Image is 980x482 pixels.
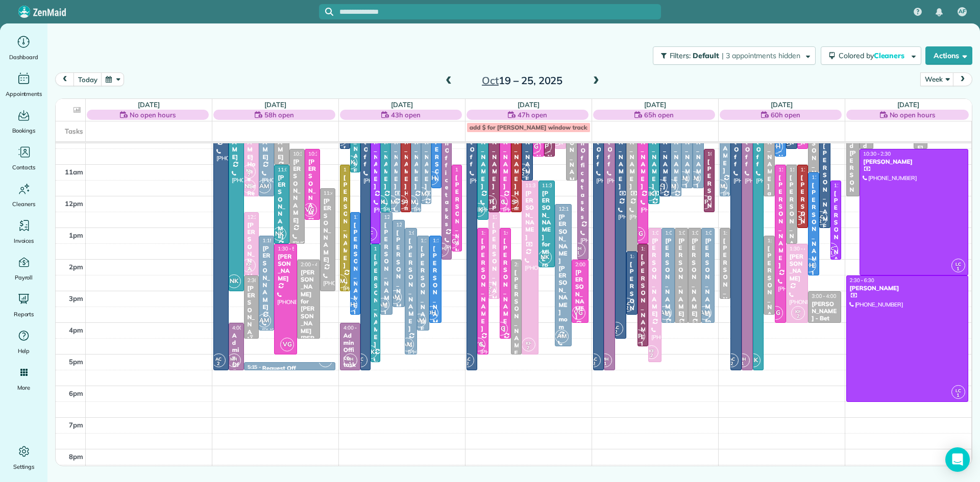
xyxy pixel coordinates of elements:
small: 2 [621,303,634,313]
span: 1:30 - 4:00 [790,245,814,252]
div: [PERSON_NAME] [678,237,685,318]
div: Notifications [928,1,950,23]
span: VG [280,338,294,351]
h2: 19 – 25, 2025 [458,75,586,86]
span: 1:00 - 4:00 [678,230,703,236]
small: 1 [737,359,749,369]
span: DH [344,298,357,312]
span: 12:45 - 3:30 [396,221,424,228]
span: AM [404,195,418,209]
span: KF [246,261,252,267]
small: 1 [364,233,377,242]
span: 12:30 - 3:15 [492,214,520,220]
span: Colored by [839,51,908,60]
span: 1:30 - 5:15 [374,245,399,252]
span: NK [643,187,656,201]
span: MH [575,245,582,251]
span: 2:00 - 4:00 [575,261,600,268]
span: NK [363,345,377,359]
small: 2 [725,359,738,369]
div: [PERSON_NAME] [262,245,271,311]
span: AM [676,171,690,185]
div: [PERSON_NAME] [789,253,805,283]
span: AM [658,306,672,320]
span: 11:00 - 1:30 [278,166,305,173]
span: 3:00 - 4:00 [812,293,836,299]
div: [PERSON_NAME] for [PERSON_NAME] [PERSON_NAME] [300,269,317,364]
a: Payroll [4,254,43,283]
svg: Focus search [325,8,333,16]
div: [PERSON_NAME] [834,190,839,285]
span: 4:00 - 5:30 [344,324,368,331]
span: AM [687,171,701,185]
span: AC [624,300,630,306]
small: 1 [952,264,965,274]
span: 47h open [518,110,547,120]
a: [DATE] [897,100,919,109]
span: 11:00 - 1:00 [801,166,828,173]
div: [PERSON_NAME] for parents [704,237,712,369]
span: No open hours [130,110,176,120]
a: [DATE] [518,100,540,109]
span: 1:00 - 5:00 [481,230,505,236]
span: 1pm [69,231,83,239]
span: 43h open [391,110,421,120]
span: 1:00 - 4:00 [692,230,716,236]
span: Contacts [12,162,35,172]
span: 11:45 - 3:00 [324,190,351,196]
small: 1 [228,359,240,369]
div: [PERSON_NAME] [651,237,658,318]
div: [PERSON_NAME] [811,111,816,206]
a: [DATE] [138,100,160,109]
a: [DATE] [644,100,666,109]
small: 2 [461,359,474,369]
span: KF [487,285,493,290]
span: VG [494,195,508,209]
div: [PERSON_NAME] [308,158,317,224]
small: 2 [242,170,255,180]
button: Colored byCleaners [821,46,921,65]
span: 11:15 - 2:30 [812,174,839,181]
span: AC [591,356,597,362]
span: No open hours [890,110,936,120]
span: MH [347,356,354,362]
div: [PERSON_NAME] [863,158,965,165]
span: add $ for [PERSON_NAME] window tracks [470,123,590,131]
span: NK [227,274,241,288]
span: 1:00 - 5:15 [652,230,676,236]
span: LC [955,261,961,267]
span: NS [505,195,519,209]
small: 1 [825,248,838,258]
span: 8pm [69,452,83,461]
span: Dashboard [9,52,38,62]
small: 2 [792,312,804,321]
small: 2 [645,351,658,361]
span: 12:30 - 3:45 [354,214,381,220]
a: Dashboard [4,34,43,62]
div: [PERSON_NAME] [691,237,698,318]
span: 58h open [264,110,294,120]
small: 2 [242,264,255,274]
div: [PERSON_NAME] [277,253,294,283]
span: NK [273,227,286,241]
span: AF [959,8,966,16]
div: [PERSON_NAME] for MIL [PERSON_NAME] [542,190,552,314]
span: KF [649,348,654,353]
span: Appointments [6,89,42,99]
span: TP [698,195,712,209]
button: Actions [925,46,972,65]
span: Settings [13,462,35,472]
a: [DATE] [391,100,413,109]
span: 2pm [69,263,83,271]
small: 2 [587,359,600,369]
span: 11:00 - 1:45 [455,166,483,173]
span: AC [357,356,363,362]
span: 12:30 - 3:45 [384,214,411,220]
span: NS [791,211,805,225]
span: AC [657,182,664,188]
div: [PERSON_NAME] [767,245,772,340]
div: [PERSON_NAME] [247,221,256,287]
span: AM [698,306,712,320]
a: [DATE] [771,100,793,109]
div: [PERSON_NAME] [665,237,672,318]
